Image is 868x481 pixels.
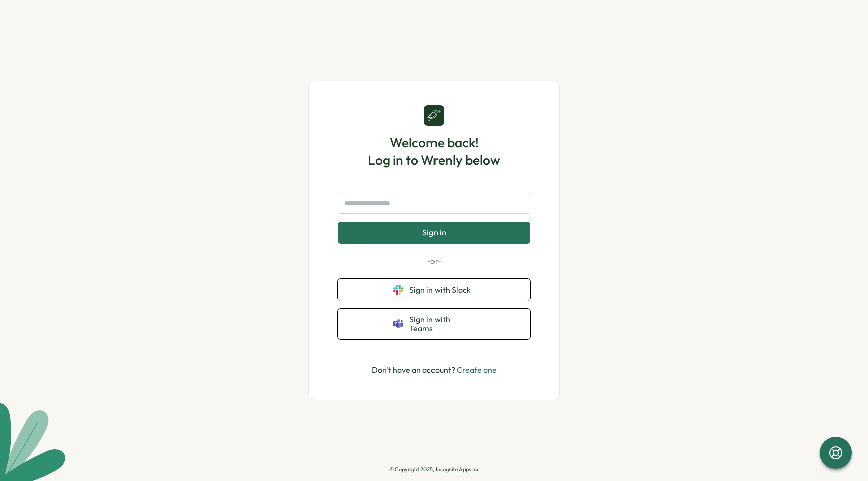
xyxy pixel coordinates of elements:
[409,285,475,294] span: Sign in with Slack
[389,466,479,473] p: © Copyright 2025, Incognito Apps Inc
[409,315,475,333] span: Sign in with Teams
[338,309,530,339] button: Sign in with Teams
[338,279,530,301] button: Sign in with Slack
[338,222,530,243] button: Sign in
[368,134,500,169] h1: Welcome back! Log in to Wrenly below
[338,256,530,267] p: -or-
[422,228,446,237] span: Sign in
[372,364,497,376] p: Don't have an account?
[457,365,497,375] a: Create one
